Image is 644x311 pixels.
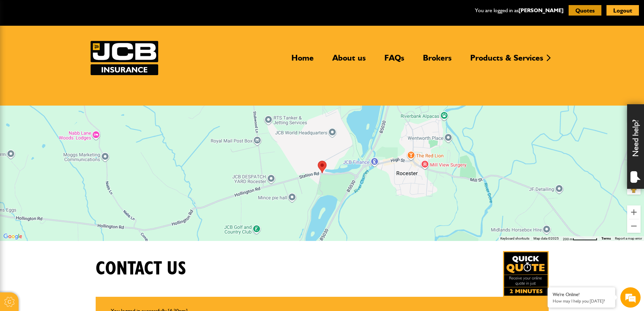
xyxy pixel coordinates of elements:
p: How may I help you today? [553,298,610,304]
div: We're Online! [553,292,610,297]
a: Brokers [418,53,457,68]
a: Report a map error [615,237,642,240]
a: Products & Services [465,53,548,68]
img: Google [2,232,24,241]
button: Map scale: 200 m per 69 pixels [561,236,599,241]
img: Quick Quote [503,251,549,297]
span: 200 m [563,237,573,241]
a: Open this area in Google Maps (opens a new window) [2,232,24,241]
span: Map data ©2025 [533,237,559,240]
a: JCB Insurance Services [91,41,158,75]
a: Terms (opens in new tab) [601,236,611,241]
a: About us [327,53,371,68]
a: Get your insurance quote in just 2-minutes [503,251,549,297]
a: FAQs [379,53,409,68]
button: Zoom in [627,205,641,219]
a: Home [286,53,319,68]
button: Logout [606,5,639,16]
p: You are logged in as [475,6,564,15]
button: Keyboard shortcuts [500,236,529,241]
button: Zoom out [627,219,641,233]
button: Quotes [569,5,601,16]
div: Need help? [627,104,644,189]
a: [PERSON_NAME] [519,7,564,14]
h1: Contact us [96,258,186,280]
img: JCB Insurance Services logo [91,41,158,75]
